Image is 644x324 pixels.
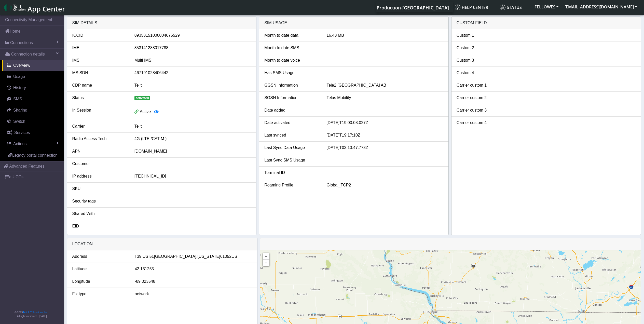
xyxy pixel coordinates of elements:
[231,253,237,260] span: US
[323,182,447,188] div: Global_TCP2
[261,182,323,188] div: Roaming Profile
[131,57,255,63] div: Multi IMSI
[500,5,505,10] img: status.svg
[154,253,197,260] span: [GEOGRAPHIC_DATA],
[13,63,30,67] span: Overview
[498,2,531,12] a: Status
[261,82,323,88] div: GGSN Information
[131,148,255,154] div: [DOMAIN_NAME]
[131,123,255,129] div: Telit
[263,253,269,260] a: Zoom in
[131,70,255,76] div: 467191028406442
[261,170,323,176] div: Terminal ID
[323,120,447,126] div: [DATE]T19:00:08.027Z
[67,238,257,250] div: LOCATION
[453,2,498,12] a: Help center
[68,266,131,272] div: Latitude
[453,32,515,38] div: Custom 1
[455,5,460,10] img: knowledge.svg
[2,127,64,138] a: Services
[131,266,256,272] div: 42.131255
[453,45,515,51] div: Custom 2
[11,51,45,57] span: Connection details
[67,17,256,29] div: SIM details
[451,17,641,29] div: Custom field
[453,70,515,76] div: Custom 4
[9,163,45,169] span: Advanced Features
[13,74,25,79] span: Usage
[261,120,323,126] div: Date activated
[13,142,26,146] span: Actions
[68,161,131,167] div: Customer
[323,32,447,38] div: 16.43 MB
[68,95,131,101] div: Status
[68,173,131,179] div: IP address
[14,130,30,135] span: Services
[323,145,447,151] div: [DATE]T03:13:47.773Z
[261,145,323,151] div: Last Sync Data Usage
[68,198,131,204] div: Security tags
[2,82,64,93] a: History
[453,120,515,126] div: Carrier custom 4
[68,123,131,129] div: Carrier
[453,82,515,88] div: Carrier custom 1
[4,4,25,12] img: logo-telit-cinterion-gw-new.png
[68,45,131,51] div: IMEI
[531,2,561,11] button: FELLOWES
[2,71,64,82] a: Usage
[68,148,131,154] div: APN
[323,82,447,88] div: Tele2 [GEOGRAPHIC_DATA] AB
[13,108,27,112] span: Sharing
[151,107,162,117] button: View session details
[131,32,255,38] div: 89358151000004675529
[261,95,323,101] div: SGSN Information
[68,70,131,76] div: MSISDN
[131,45,255,51] div: 353141288017788
[13,86,26,90] span: History
[68,186,131,192] div: SKU
[453,95,515,101] div: Carrier custom 2
[131,291,256,297] div: network
[263,260,269,266] a: Zoom out
[261,45,323,51] div: Month to date SMS
[134,96,150,100] span: activated
[68,278,131,285] div: Longitude
[28,4,65,13] span: App Center
[68,82,131,88] div: CDP name
[377,5,449,11] span: Production-[GEOGRAPHIC_DATA]
[68,32,131,38] div: ICCID
[2,105,64,116] a: Sharing
[23,311,48,314] a: Telit IoT Solutions, Inc.
[2,116,64,127] a: Switch
[453,57,515,63] div: Custom 3
[68,211,131,217] div: Shared With
[261,107,323,113] div: Date added
[2,93,64,105] a: SMS
[140,110,151,114] span: Active
[261,70,323,76] div: Has SMS Usage
[13,119,25,124] span: Switch
[13,97,22,101] span: SMS
[2,138,64,150] a: Actions
[131,82,255,88] div: Telit
[68,291,131,297] div: Fix type
[261,132,323,138] div: Last synced
[220,253,232,260] span: 61052
[131,136,255,142] div: 4G (LTE /CAT-M )
[10,40,33,46] span: Connections
[4,2,64,13] a: App Center
[561,2,640,11] button: [EMAIL_ADDRESS][DOMAIN_NAME]
[68,107,131,117] div: In Session
[68,136,131,142] div: Radio Access Tech
[453,107,515,113] div: Carrier custom 3
[135,253,154,260] span: I 39;US 51
[197,253,220,260] span: [US_STATE]
[68,223,131,229] div: EID
[2,60,64,71] a: Overview
[261,57,323,63] div: Month to date voice
[12,153,58,157] span: Legacy portal connection
[376,2,449,12] a: Your current platform instance
[131,278,256,285] div: -89.023548
[68,57,131,63] div: IMSI
[455,5,488,10] span: Help center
